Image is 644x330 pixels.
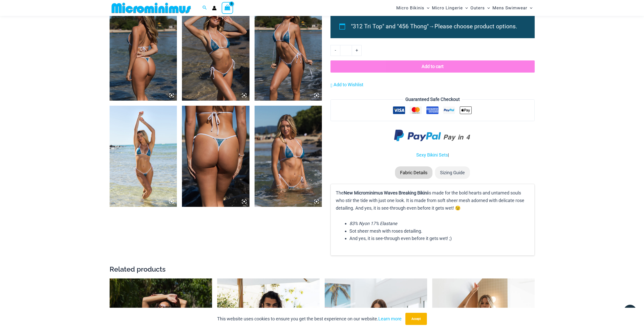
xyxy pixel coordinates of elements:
button: Add to cart [330,60,534,73]
span: Menu Toggle [463,2,468,14]
input: Product quantity [340,45,352,56]
li: Sot sheer mesh with roses detailing. [349,227,529,235]
a: Micro BikinisMenu ToggleMenu Toggle [395,2,431,14]
span: Menu Toggle [527,2,532,14]
li: → [351,21,523,32]
span: Add to Wishlist [334,82,363,87]
span: "312 Tri Top" and "456 Thong" [351,23,429,30]
li: Sizing Guide [435,166,470,179]
p: | [330,151,534,159]
a: Micro LingerieMenu ToggleMenu Toggle [431,2,469,14]
em: 83% Nyon 17% Elastane [349,221,397,226]
img: Waves Breaking Ocean 312 Top 456 Bottom [110,106,177,207]
p: This website uses cookies to ensure you get the best experience on our website. [217,315,402,323]
li: Fabric Details [395,166,432,179]
span: Micro Lingerie [432,2,463,14]
a: - [330,45,340,56]
a: Sexy Bikini Sets [416,152,448,158]
a: + [352,45,362,56]
h2: Related products [110,265,535,274]
a: Learn more [378,316,402,321]
button: Accept [405,313,427,325]
a: Search icon link [202,5,207,11]
span: Menu Toggle [424,2,429,14]
span: Outers [470,2,485,14]
a: OutersMenu ToggleMenu Toggle [469,2,491,14]
legend: Guaranteed Safe Checkout [403,96,462,103]
span: Please choose product options. [434,23,517,30]
span: Mens Swimwear [492,2,527,14]
a: Account icon link [212,6,217,10]
span: Micro Bikinis [396,2,424,14]
span: Menu Toggle [485,2,490,14]
a: View Shopping Cart, empty [222,2,233,14]
img: Waves Breaking Ocean 312 Top 456 Bottom [255,106,322,207]
p: The is made for the bold hearts and untamed souls who stir the tide with just one look. It is mad... [336,189,529,212]
a: Add to Wishlist [330,81,363,89]
img: MM SHOP LOGO FLAT [110,2,193,14]
b: New Microminimus Waves Breaking Bikini [344,190,428,195]
nav: Site Navigation [394,1,535,15]
li: And yes, it is see-through even before it gets wet! ;) [349,235,529,242]
a: Mens SwimwearMenu ToggleMenu Toggle [491,2,534,14]
img: Waves Breaking Ocean 456 Bottom [182,106,250,207]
